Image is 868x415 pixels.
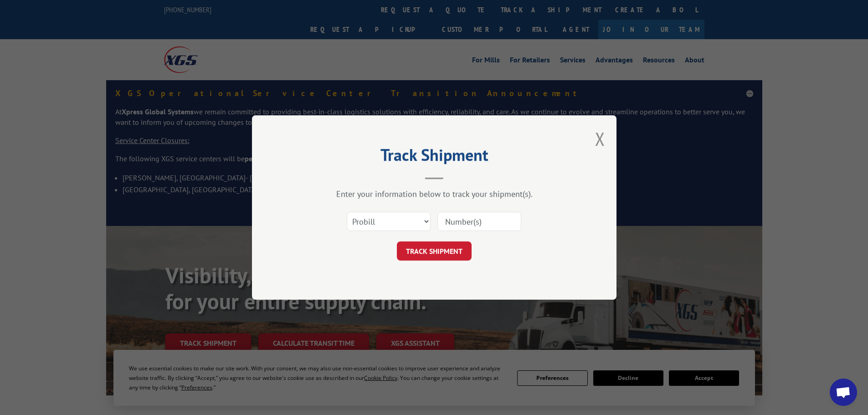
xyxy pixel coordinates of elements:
h2: Track Shipment [298,149,571,166]
a: Open chat [830,379,857,406]
button: TRACK SHIPMENT [397,241,472,261]
div: Enter your information below to track your shipment(s). [298,189,571,199]
button: Close modal [595,127,605,151]
input: Number(s) [437,212,521,231]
